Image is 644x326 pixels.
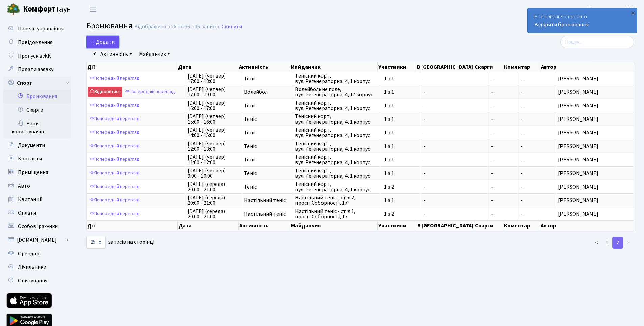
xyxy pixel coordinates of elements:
[85,4,101,15] button: Переключити навігацію
[416,221,474,231] th: В [GEOGRAPHIC_DATA]
[3,179,71,193] a: Авто
[558,116,631,122] span: [PERSON_NAME]
[295,127,378,138] span: Тенісний корт, вул. Регенераторна, 4, 1 корпус
[540,221,634,231] th: Автор
[3,220,71,233] a: Особові рахунки
[474,62,503,72] th: Скарги
[491,157,515,162] span: -
[424,157,485,162] span: -
[86,236,154,249] label: записів на сторінці
[18,25,64,32] span: Панель управління
[560,36,634,48] input: Пошук...
[3,76,71,90] a: Спорт
[134,24,220,30] div: Відображено з 26 по 36 з 36 записів.
[88,209,141,219] a: Попередній перегляд
[295,87,378,97] span: Волейбольне поле, вул. Регенераторна, 4, 17 корпус
[290,221,378,231] th: Майданчик
[295,195,378,206] span: Настільний теніс - стіл 2, просп. Соборності, 17
[591,237,602,249] a: <
[244,103,289,108] span: Теніс
[587,6,636,13] b: Каричковська Т. В.
[424,89,485,95] span: -
[3,247,71,260] a: Орендарі
[238,62,290,72] th: Активність
[491,198,515,203] span: -
[88,195,141,205] a: Попередній перегляд
[384,211,418,217] span: 1 з 2
[384,116,418,122] span: 1 з 1
[528,8,637,33] div: Бронювання створено
[178,221,239,231] th: Дата
[384,184,418,190] span: 1 з 2
[18,155,42,162] span: Контакти
[3,193,71,206] a: Квитанції
[98,48,135,60] a: Активність
[290,62,377,72] th: Майданчик
[18,277,47,284] span: Опитування
[177,62,238,72] th: Дата
[558,103,631,108] span: [PERSON_NAME]
[188,195,238,206] span: [DATE] (середа) 20:00 - 21:00
[295,73,378,84] span: Тенісний корт, вул. Регенераторна, 4, 1 корпус
[3,103,71,117] a: Скарги
[3,22,71,36] a: Панель управління
[295,154,378,165] span: Тенісний корт, вул. Регенераторна, 4, 1 корпус
[521,143,523,150] span: -
[602,237,613,249] a: 1
[239,221,290,231] th: Активність
[424,130,485,135] span: -
[87,221,178,231] th: Дії
[123,87,177,97] a: Попередній перегляд
[18,196,43,203] span: Квитанції
[491,171,515,176] span: -
[188,168,238,179] span: [DATE] (четвер) 9:00 - 10:00
[416,62,474,72] th: В [GEOGRAPHIC_DATA]
[244,184,289,190] span: Теніс
[3,36,71,49] a: Повідомлення
[18,250,41,257] span: Орендарі
[491,116,515,122] span: -
[18,209,36,217] span: Оплати
[88,100,141,111] a: Попередній перегляд
[558,184,631,190] span: [PERSON_NAME]
[88,73,141,84] a: Попередній перегляд
[521,75,523,82] span: -
[18,39,52,46] span: Повідомлення
[629,9,636,16] div: ×
[88,127,141,138] a: Попередній перегляд
[384,103,418,108] span: 1 з 1
[503,62,540,72] th: Коментар
[558,198,631,203] span: [PERSON_NAME]
[18,169,48,176] span: Приміщення
[384,89,418,95] span: 1 з 1
[23,4,71,15] span: Таун
[244,157,289,162] span: Теніс
[188,87,238,97] span: [DATE] (четвер) 17:00 - 19:00
[188,141,238,152] span: [DATE] (четвер) 12:00 - 13:00
[244,171,289,176] span: Теніс
[136,48,173,60] a: Майданчик
[384,144,418,149] span: 1 з 1
[521,183,523,191] span: -
[188,73,238,84] span: [DATE] (четвер) 17:00 - 18:00
[3,117,71,138] a: Бани користувачів
[18,52,51,60] span: Пропуск в ЖК
[491,211,515,217] span: -
[86,236,106,249] select: записів на сторінці
[384,157,418,162] span: 1 з 1
[558,211,631,217] span: [PERSON_NAME]
[244,89,289,95] span: Волейбол
[503,221,540,231] th: Коментар
[188,181,238,192] span: [DATE] (середа) 20:00 - 21:00
[188,209,238,219] span: [DATE] (середа) 20:00 - 21:00
[7,3,20,16] img: logo.png
[88,141,141,151] a: Попередній перегляд
[244,76,289,81] span: Теніс
[474,221,504,231] th: Скарги
[521,129,523,136] span: -
[491,184,515,190] span: -
[558,130,631,135] span: [PERSON_NAME]
[424,116,485,122] span: -
[3,90,71,103] a: Бронювання
[88,154,141,165] a: Попередній перегляд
